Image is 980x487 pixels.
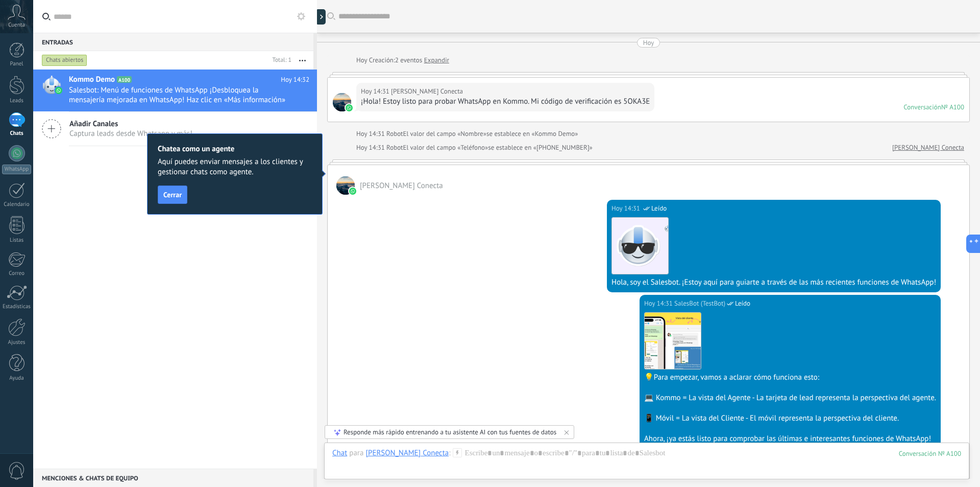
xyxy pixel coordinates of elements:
[158,144,312,154] h2: Chatea como un agente
[365,448,449,457] div: Rogelio Zepeda Conecta
[356,143,386,153] div: Hoy 14:31
[2,339,32,346] div: Ajustes
[899,449,961,458] div: 100
[611,277,936,288] div: Hola, soy el Salesbot. ¡Estoy aquí para guiarte a través de las más recientes funciones de WhatsApp!
[735,298,750,309] span: Leído
[349,448,363,458] span: para
[163,191,182,198] span: Cerrar
[2,304,32,310] div: Estadísticas
[644,373,936,383] div: 💡Para empezar, vamos a aclarar cómo funciona esto:
[611,203,642,214] div: Hoy 14:31
[644,298,674,309] div: Hoy 14:31
[941,103,964,111] div: № A100
[449,448,450,458] span: :
[644,393,936,403] div: 💻 Kommo = La vista del Agente - La tarjeta de lead representa la perspectiva del agente.
[2,130,32,137] div: Chats
[488,143,593,153] span: se establece en «[PHONE_NUMBER]»
[69,85,290,105] span: Salesbot: Menú de funciones de WhatsApp ¡Desbloquea la mensajería mejorada en WhatsApp! Haz clic ...
[268,55,291,65] div: Total: 1
[643,38,654,48] div: Hoy
[395,55,422,65] span: 2 eventos
[360,181,443,191] span: Rogelio Zepeda Conecta
[33,69,317,111] a: Kommo Demo A100 Hoy 14:32 Salesbot: Menú de funciones de WhatsApp ¡Desbloquea la mensajería mejor...
[2,375,32,382] div: Ayuda
[33,469,313,487] div: Menciones & Chats de equipo
[2,270,32,277] div: Correo
[644,413,936,424] div: 📱 Móvil = La vista del Cliente - El móvil representa la perspectiva del cliente.
[69,119,192,129] span: Añadir Canales
[117,76,132,83] span: A100
[2,61,32,67] div: Panel
[903,103,941,111] div: Conversación
[42,54,87,66] div: Chats abiertos
[386,143,403,152] span: Robot
[356,55,449,65] div: Creación:
[486,129,578,139] span: se establece en «Kommo Demo»
[645,313,701,369] img: d321dee2-ca61-4b0d-9cc0-dfdb9e4f8c52
[674,298,725,309] span: SalesBot (TestBot)
[69,75,115,85] span: Kommo Demo
[158,185,187,204] button: Cerrar
[349,188,356,195] img: waba.svg
[892,143,964,153] a: [PERSON_NAME] Conecta
[356,55,369,65] div: Hoy
[344,428,556,436] div: Responde más rápido entrenando a tu asistente AI con tus fuentes de datos
[336,176,355,195] span: Rogelio Zepeda Conecta
[386,129,403,138] span: Robot
[403,129,486,139] span: El valor del campo «Nombre»
[424,55,449,65] a: Expandir
[333,93,351,111] span: Rogelio Zepeda Conecta
[69,129,192,138] span: Captura leads desde Whatsapp y más!
[2,201,32,208] div: Calendario
[33,33,313,51] div: Entradas
[612,218,668,274] img: 183.png
[644,434,936,444] div: Ahora, ¡ya estás listo para comprobar las últimas e interesantes funciones de WhatsApp!
[2,98,32,104] div: Leads
[361,86,391,97] div: Hoy 14:31
[2,165,31,174] div: WhatsApp
[315,9,326,25] div: Mostrar
[2,237,32,244] div: Listas
[281,75,309,85] span: Hoy 14:32
[158,157,312,177] span: Aquí puedes enviar mensajes a los clientes y gestionar chats como agente.
[8,22,25,29] span: Cuenta
[356,129,386,139] div: Hoy 14:31
[391,86,463,97] span: Rogelio Zepeda Conecta
[346,104,353,111] img: waba.svg
[403,143,488,153] span: El valor del campo «Teléfono»
[651,203,667,214] span: Leído
[55,87,62,94] img: waba.svg
[361,97,650,107] div: ¡Hola! Estoy listo para probar WhatsApp en Kommo. Mi código de verificación es 5OKA3E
